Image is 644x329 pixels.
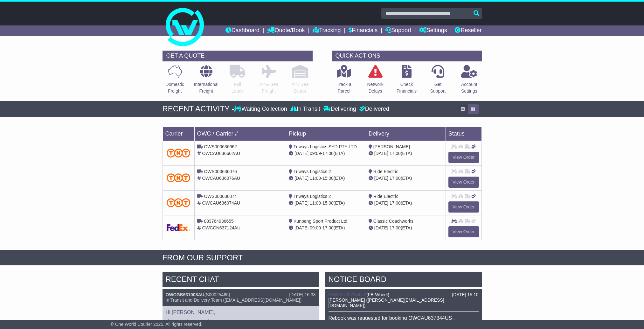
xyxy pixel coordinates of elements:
[373,169,398,174] span: Ride Electric
[163,272,319,289] div: RECENT CHAT
[225,25,260,36] a: Dashboard
[289,150,363,157] div: - (ETA)
[294,176,308,181] span: [DATE]
[289,225,363,231] div: - (ETA)
[373,144,410,149] span: [PERSON_NAME]
[390,225,401,230] span: 17:00
[289,175,363,182] div: - (ETA)
[166,318,316,325] p: You are always welcome.
[448,226,479,237] a: View Order
[294,194,331,199] span: Triways Logistics 2
[260,81,278,94] p: Air & Sea Freight
[448,201,479,213] a: View Order
[194,127,286,141] td: OWC / Carrier #
[294,200,308,206] span: [DATE]
[267,25,305,36] a: Quote/Book
[430,65,446,98] a: GetSupport
[369,175,443,182] div: (ETA)
[373,219,413,224] span: Classic Coachworks
[374,151,388,156] span: [DATE]
[349,25,377,36] a: Financials
[461,65,478,98] a: AccountSettings
[167,198,190,207] img: TNT_Domestic.png
[448,152,479,163] a: View Order
[390,200,401,206] span: 17:00
[397,81,417,94] p: Check Financials
[202,225,240,230] span: OWCCN637124AU
[374,225,388,230] span: [DATE]
[163,127,194,141] td: Carrier
[461,81,477,94] p: Account Settings
[194,81,218,94] p: International Freight
[325,272,482,289] div: NOTICE BOARD
[367,81,383,94] p: Network Delays
[322,225,334,230] span: 17:00
[374,176,388,181] span: [DATE]
[446,127,481,141] td: Status
[390,151,401,156] span: 17:00
[163,51,313,61] div: GET A QUOTE
[165,81,184,94] p: Domestic Freight
[322,151,334,156] span: 17:00
[385,25,411,36] a: Support
[202,200,240,206] span: OWCAU636074AU
[289,106,322,113] div: In Transit
[294,169,331,174] span: Triways Logistics 2
[366,127,446,141] td: Delivery
[390,176,401,181] span: 17:00
[204,194,237,199] span: OWS000636074
[194,65,219,98] a: InternationalFreight
[206,292,229,297] span: S00025465
[329,297,444,308] span: [PERSON_NAME] ([PERSON_NAME][EMAIL_ADDRESS][DOMAIN_NAME])
[202,176,240,181] span: OWCAU636076AU
[448,177,479,188] a: View Order
[166,292,204,297] a: OWCGB631008AU
[294,225,308,230] span: [DATE]
[358,106,389,113] div: Delivered
[294,144,357,149] span: Triways Logistics SYD PTY LTD
[204,219,233,224] span: 883764936655
[234,106,288,113] div: Waiting Collection
[336,65,352,98] a: Track aParcel
[163,253,482,262] div: FROM OUR SUPPORT
[202,151,240,156] span: OWCAU636662AU
[430,81,446,94] p: Get Support
[166,297,302,303] span: In Transit and Delivery Team ([EMAIL_ADDRESS][DOMAIN_NAME])
[167,149,190,157] img: TNT_Domestic.png
[369,225,443,231] div: (ETA)
[310,176,321,181] span: 11:00
[332,51,482,61] div: QUICK ACTIONS
[230,81,246,94] p: Full Loads
[329,315,479,321] p: Rebook was requested for booking OWCAU637344US .
[367,65,384,98] a: NetworkDelays
[374,200,388,206] span: [DATE]
[163,104,234,114] div: RECENT ACTIVITY -
[166,309,316,315] p: Hi [PERSON_NAME],
[310,225,321,230] span: 09:00
[329,292,367,297] a: OWCAU637344US
[322,176,334,181] span: 15:00
[310,151,321,156] span: 09:09
[329,292,479,297] div: ( )
[455,25,481,36] a: Reseller
[289,292,315,297] div: [DATE] 16:38
[292,81,309,94] p: Air / Sea Depot
[294,151,308,156] span: [DATE]
[111,322,203,327] span: © One World Courier 2025. All rights reserved.
[452,292,478,297] div: [DATE] 15:10
[204,144,237,149] span: OWS000636662
[204,169,237,174] span: OWS000636076
[368,292,388,297] span: FB-Wheel
[289,200,363,206] div: - (ETA)
[294,219,349,224] span: Kunpeng Sport Product Ltd.
[286,127,366,141] td: Pickup
[313,25,341,36] a: Tracking
[167,173,190,182] img: TNT_Domestic.png
[167,224,190,231] img: GetCarrierServiceDarkLogo
[369,150,443,157] div: (ETA)
[165,65,184,98] a: DomesticFreight
[419,25,447,36] a: Settings
[322,106,358,113] div: Delivering
[373,194,398,199] span: Ride Electric
[322,200,334,206] span: 15:00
